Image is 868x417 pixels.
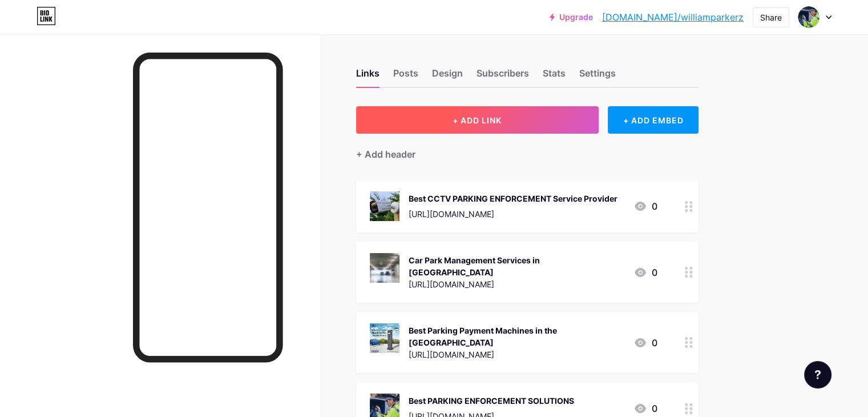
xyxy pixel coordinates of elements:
[760,11,782,23] div: Share
[393,66,418,87] div: Posts
[370,191,399,221] img: Best CCTV PARKING ENFORCEMENT Service Provider
[409,278,624,290] div: [URL][DOMAIN_NAME]
[409,254,624,278] div: Car Park Management Services in [GEOGRAPHIC_DATA]
[633,266,657,279] div: 0
[798,6,819,28] img: williamparkerz
[356,147,415,161] div: + Add header
[608,106,699,134] div: + ADD EMBED
[370,323,399,353] img: Best Parking Payment Machines in the United Kingdom
[409,395,574,407] div: Best PARKING ENFORCEMENT SOLUTIONS
[356,106,599,134] button: + ADD LINK
[633,402,657,415] div: 0
[550,13,593,22] a: Upgrade
[370,253,399,283] img: Car Park Management Services in United Kingdom
[477,66,529,87] div: Subscribers
[409,193,617,205] div: Best CCTV PARKING ENFORCEMENT Service Provider
[633,336,657,350] div: 0
[602,10,744,24] a: [DOMAIN_NAME]/williamparkerz
[356,66,380,87] div: Links
[453,115,502,125] span: + ADD LINK
[409,348,624,360] div: [URL][DOMAIN_NAME]
[579,66,616,87] div: Settings
[409,208,617,220] div: [URL][DOMAIN_NAME]
[633,199,657,213] div: 0
[432,66,463,87] div: Design
[543,66,566,87] div: Stats
[409,324,624,348] div: Best Parking Payment Machines in the [GEOGRAPHIC_DATA]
